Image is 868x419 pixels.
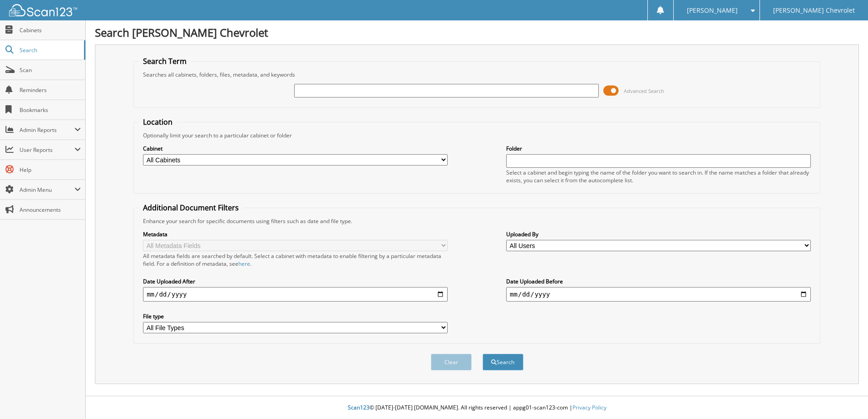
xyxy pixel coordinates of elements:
span: Advanced Search [624,88,664,94]
input: start [143,287,448,302]
span: Admin Menu [20,186,74,194]
div: Optionally limit your search to a particular cabinet or folder [138,132,815,139]
img: scan123-logo-white.svg [9,4,77,16]
legend: Additional Document Filters [138,203,243,213]
label: File type [143,312,448,320]
span: Admin Reports [20,126,74,134]
legend: Location [138,117,177,127]
a: here [238,260,250,268]
a: Privacy Policy [572,404,607,411]
span: Announcements [20,206,81,214]
label: Date Uploaded After [143,278,448,285]
div: All metadata fields are searched by default. Select a cabinet with metadata to enable filtering b... [143,252,448,268]
span: Bookmarks [20,106,81,114]
span: Scan123 [348,404,370,411]
div: Enhance your search for specific documents using filters such as date and file type. [138,217,815,225]
div: Select a cabinet and begin typing the name of the folder you want to search in. If the name match... [506,169,811,184]
input: end [506,287,811,302]
label: Uploaded By [506,230,811,238]
button: Search [483,354,523,370]
h1: Search [PERSON_NAME] Chevrolet [95,25,859,40]
span: User Reports [20,146,74,154]
button: Clear [431,354,472,370]
span: Help [20,166,81,174]
span: [PERSON_NAME] Chevrolet [773,8,855,13]
span: Reminders [20,86,81,94]
label: Folder [506,145,811,152]
legend: Search Term [138,56,191,66]
div: © [DATE]-[DATE] [DOMAIN_NAME]. All rights reserved | appg01-scan123-com | [86,397,868,419]
iframe: Chat Widget [823,375,868,419]
span: Search [20,46,79,54]
span: Scan [20,66,81,74]
span: [PERSON_NAME] [687,8,738,13]
label: Date Uploaded Before [506,278,811,285]
label: Cabinet [143,145,448,152]
span: Cabinets [20,26,81,34]
label: Metadata [143,230,448,238]
div: Searches all cabinets, folders, files, metadata, and keywords [138,71,815,78]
